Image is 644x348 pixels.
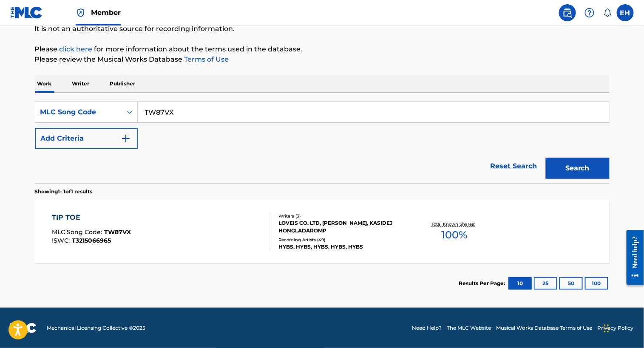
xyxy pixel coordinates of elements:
[76,8,86,18] img: Top Rightsholder
[70,75,92,93] p: Writer
[35,200,610,263] a: TIP TOEMLC Song Code:TW87VXISWC:T3215066965Writers (3)LOVEIS CO. LTD, [PERSON_NAME], KASIDEJ HONG...
[108,75,138,93] p: Publisher
[496,324,593,332] a: Musical Works Database Terms of Use
[35,54,610,65] p: Please review the Musical Works Database
[278,237,407,243] div: Recording Artists ( 49 )
[52,228,104,236] span: MLC Song Code :
[40,107,117,117] div: MLC Song Code
[534,277,557,290] button: 25
[432,221,477,227] p: Total Known Shares:
[35,24,610,34] p: It is not an authoritative source for recording information.
[278,213,407,219] div: Writers ( 3 )
[442,227,468,243] span: 100 %
[620,224,644,292] iframe: Resource Center
[35,44,610,54] p: Please for more information about the terms used in the database.
[508,277,532,290] button: 10
[559,277,583,290] button: 50
[60,45,93,53] a: click here
[412,324,442,332] a: Need Help?
[35,102,610,183] form: Search Form
[52,237,72,244] span: ISWC :
[278,219,407,235] div: LOVEIS CO. LTD, [PERSON_NAME], KASIDEJ HONGLADAROMP
[601,307,644,348] iframe: Chat Widget
[35,75,54,93] p: Work
[585,277,608,290] button: 100
[459,280,508,287] p: Results Per Page:
[10,323,37,333] img: logo
[35,188,93,195] p: Showing 1 - 1 of 1 results
[581,4,598,21] div: Help
[486,157,542,175] a: Reset Search
[562,8,573,18] img: search
[598,324,634,332] a: Privacy Policy
[35,128,138,149] button: Add Criteria
[47,324,145,332] span: Mechanical Licensing Collective © 2025
[10,6,43,19] img: MLC Logo
[183,55,229,63] a: Terms of Use
[584,8,595,18] img: help
[559,4,576,21] a: Public Search
[603,8,612,17] div: Notifications
[447,324,491,332] a: The MLC Website
[617,4,634,21] div: User Menu
[604,316,609,341] div: Drag
[104,228,131,236] span: TW87VX
[546,158,610,179] button: Search
[278,243,407,251] div: HYBS, HYBS, HYBS, HYBS, HYBS
[121,133,131,144] img: 9d2ae6d4665cec9f34b9.svg
[52,212,131,223] div: TIP TOE
[72,237,111,244] span: T3215066965
[91,8,121,17] span: Member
